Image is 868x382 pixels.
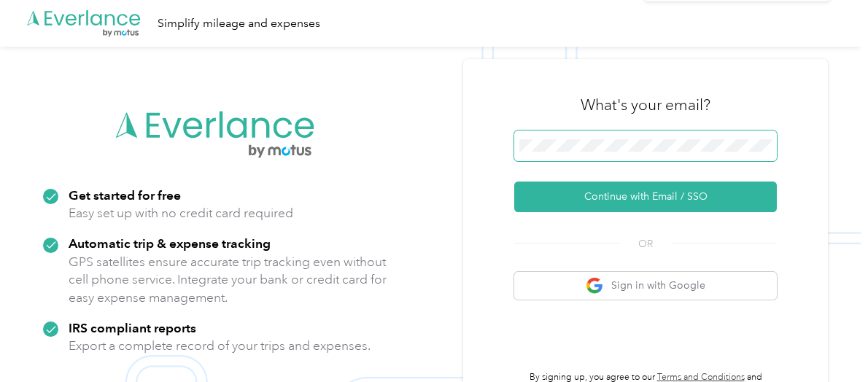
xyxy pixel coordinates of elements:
p: Session Expired [649,20,820,39]
p: Your session has expired. Please log in again. [632,46,842,59]
h3: What's your email? [581,95,710,115]
p: Easy set up with no credit card required [69,204,293,222]
strong: IRS compliant reports [69,320,196,335]
img: google logo [586,277,604,295]
strong: Get started for free [69,187,181,203]
button: google logoSign in with Google [514,272,777,300]
p: GPS satellites ensure accurate trip tracking even without cell phone service. Integrate your bank... [69,253,387,307]
p: Export a complete record of your trips and expenses. [69,337,371,355]
strong: Automatic trip & expense tracking [69,235,271,251]
div: Simplify mileage and expenses [158,15,320,33]
span: OR [620,236,671,252]
button: Continue with Email / SSO [514,182,777,212]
